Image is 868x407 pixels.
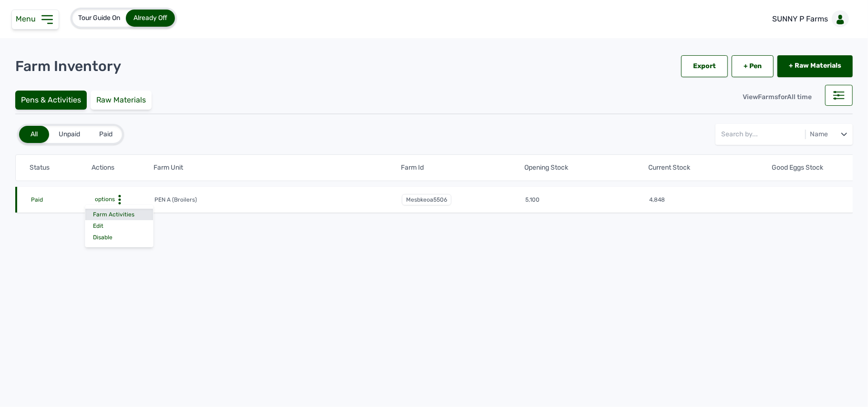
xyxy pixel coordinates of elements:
[721,124,805,145] input: Search by...
[681,55,728,77] div: Export
[19,126,49,143] div: All
[524,163,648,173] th: Opening Stock
[49,126,90,143] div: Unpaid
[31,195,92,205] td: Paid
[758,93,778,101] span: Farms
[90,126,122,143] div: Paid
[15,91,87,110] div: Pens & Activities
[91,163,153,173] th: Actions
[649,195,772,205] td: 4,848
[91,91,152,110] div: Raw Materials
[777,55,853,77] a: + Raw Materials
[29,163,91,173] th: Status
[78,14,120,22] span: Tour Guide On
[772,13,828,25] p: SUNNY P Farms
[400,163,524,173] th: Farm Id
[808,130,830,139] div: Name
[93,196,115,203] span: options
[765,6,853,32] a: SUNNY P Farms
[133,14,167,22] span: Already Off
[85,232,153,243] div: Disable
[735,87,819,108] div: View for All time
[16,14,40,23] span: Menu
[85,209,153,220] div: Farm Activities
[85,220,153,232] div: Edit
[732,55,774,77] a: + Pen
[154,195,401,205] td: PEN A (Broilers)
[525,195,649,205] td: 5,100
[153,163,400,173] th: Farm Unit
[15,58,121,75] p: Farm Inventory
[648,163,772,173] th: Current Stock
[402,194,451,205] span: mesbkeoa5506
